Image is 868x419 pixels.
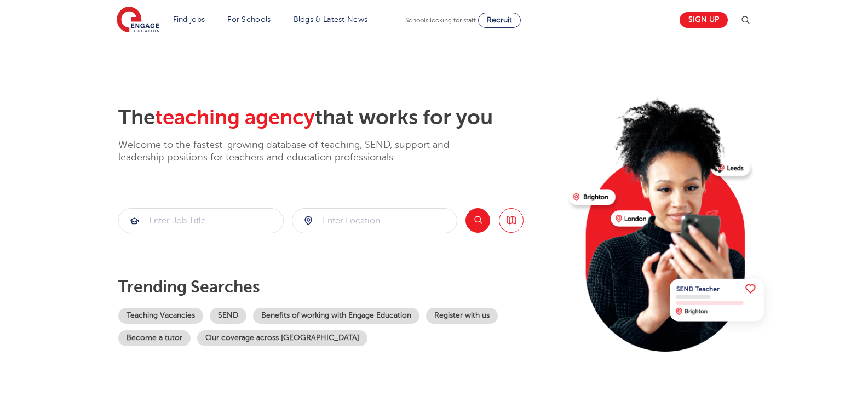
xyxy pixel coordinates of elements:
[118,208,284,233] div: Submit
[426,308,498,324] a: Register with us
[478,13,521,28] a: Recruit
[405,16,476,24] span: Schools looking for staff
[118,308,203,324] a: Teaching Vacancies
[465,208,490,233] button: Search
[253,308,419,324] a: Benefits of working with Engage Education
[487,16,512,24] span: Recruit
[155,106,315,129] span: teaching agency
[197,330,367,346] a: Our coverage across [GEOGRAPHIC_DATA]
[118,105,560,130] h2: The that works for you
[118,139,480,164] p: Welcome to the fastest-growing database of teaching, SEND, support and leadership positions for t...
[294,15,368,24] a: Blogs & Latest News
[292,209,457,233] input: Submit
[118,330,191,346] a: Become a tutor
[210,308,246,324] a: SEND
[119,209,283,233] input: Submit
[117,7,159,34] img: Engage Education
[118,277,560,297] p: Trending searches
[173,15,205,24] a: Find jobs
[227,15,271,24] a: For Schools
[680,12,728,28] a: Sign up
